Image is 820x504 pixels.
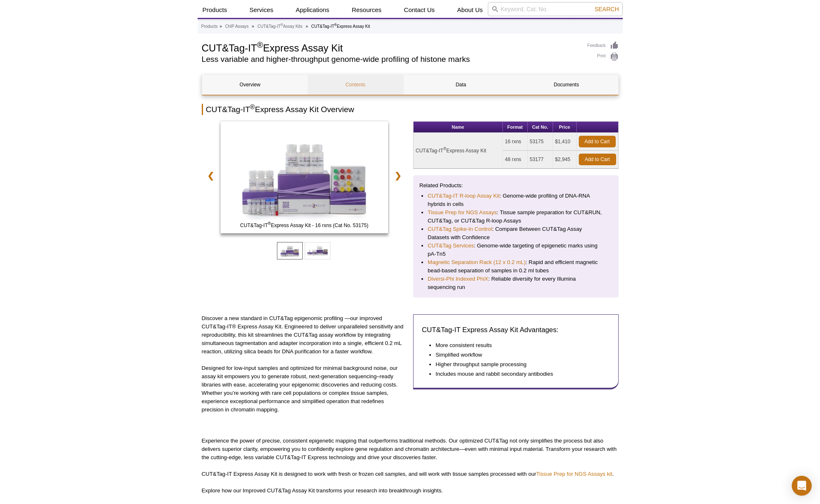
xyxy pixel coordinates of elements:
[503,133,528,151] td: 16 rxns
[422,325,610,335] h3: CUT&Tag-IT Express Assay Kit Advantages:
[306,24,308,29] li: »
[202,166,220,185] a: ❮
[587,52,619,61] a: Print
[443,147,446,151] sup: ®
[308,75,404,95] a: Contents
[252,24,255,29] li: »
[592,5,621,13] button: Search
[428,242,474,250] a: CUT&Tag Services
[428,275,488,283] a: Diversi-Phi Indexed PhiX
[792,476,812,496] div: Open Intercom Messenger
[250,103,255,110] sup: ®
[202,314,407,356] p: Discover a new standard in CUT&Tag epigenomic profiling —our improved CUT&Tag-IT® Express Assay K...
[257,40,263,49] sup: ®
[503,122,528,133] th: Format
[452,2,488,18] a: About Us
[553,151,577,169] td: $2,945
[428,208,604,225] li: : Tissue sample preparation for CUT&RUN, CUT&Tag, or CUT&Tag R-loop Assays
[579,136,616,147] a: Add to Cart
[202,56,579,63] h2: Less variable and higher-throughput genome-wide profiling of histone marks
[436,341,602,350] li: More consistent results
[414,122,503,133] th: Name
[202,437,619,462] p: Experience the power of precise, consistent epigenetic mapping that outperforms traditional metho...
[528,151,553,169] td: 53177
[428,258,526,267] a: Magnetic Separation Rack (12 x 0.2 mL)
[291,2,334,18] a: Applications
[528,133,553,151] td: 53175
[202,104,619,115] h2: CUT&Tag-IT Express Assay Kit Overview
[268,221,271,226] sup: ®
[536,471,612,477] a: Tissue Prep for NGS Assays kit
[428,275,604,291] li: : Reliable diversity for every Illumina sequencing run
[436,351,602,359] li: Simplified workflow
[202,470,619,478] p: CUT&Tag-IT Express Assay Kit is designed to work with fresh or frozen cell samples, and will work...
[334,23,337,27] sup: ®
[389,166,407,185] a: ❯
[488,2,623,16] input: Keyword, Cat. No.
[579,154,616,165] a: Add to Cart
[519,75,614,95] a: Documents
[399,2,440,18] a: Contact Us
[257,23,302,30] a: CUT&Tag-IT®Assay Kits
[281,23,283,27] sup: ®
[528,122,553,133] th: Cat No.
[428,225,492,233] a: CUT&Tag Spike-In Control
[311,24,370,29] li: CUT&Tag-IT Express Assay Kit
[347,2,387,18] a: Resources
[414,133,503,169] td: CUT&Tag-IT Express Assay Kit
[436,360,602,369] li: Higher throughput sample processing
[202,364,407,414] p: Designed for low-input samples and optimized for minimal background noise, our assay kit empowers...
[413,75,509,95] a: Data
[428,258,604,275] li: : Rapid and efficient magnetic bead-based separation of samples in 0.2 ml tubes
[198,2,232,18] a: Products
[436,370,602,378] li: Includes mouse and rabbit secondary antibodies
[419,181,612,190] p: Related Products:
[595,6,619,12] span: Search
[220,121,389,233] img: CUT&Tag-IT Express Assay Kit - 16 rxns
[428,225,604,242] li: : Compare Between CUT&Tag Assay Datasets with Confidence
[225,23,249,30] a: ChIP Assays
[587,41,619,50] a: Feedback
[201,23,218,30] a: Products
[428,192,499,200] a: CUT&Tag-IT R-loop Assay Kit
[503,151,528,169] td: 48 rxns
[222,221,387,230] span: CUT&Tag-IT Express Assay Kit - 16 rxns (Cat No. 53175)
[202,75,298,95] a: Overview
[245,2,279,18] a: Services
[553,122,577,133] th: Price
[428,242,604,258] li: : Genome-wide targeting of epigenetic marks using pA-Tn5
[220,24,222,29] li: »
[202,41,579,54] h1: CUT&Tag-IT Express Assay Kit
[553,133,577,151] td: $1,410
[202,487,619,495] p: Explore how our Improved CUT&Tag Assay Kit transforms your research into breakthrough insights.
[220,121,389,236] a: CUT&Tag-IT Express Assay Kit - 16 rxns
[428,192,604,208] li: : Genome-wide profiling of DNA-RNA hybrids in cells
[428,208,497,217] a: Tissue Prep for NGS Assays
